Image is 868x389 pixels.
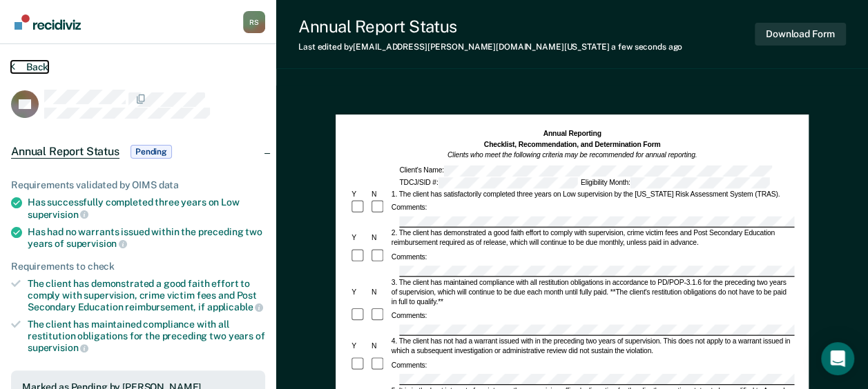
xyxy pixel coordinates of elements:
strong: Checklist, Recommendation, and Determination Form [483,141,660,149]
span: Pending [131,145,172,159]
div: N [369,189,389,199]
span: Annual Report Status [11,145,119,159]
div: Client's Name: [398,165,773,176]
div: N [369,234,389,243]
span: supervision [28,209,88,220]
button: Profile dropdown button [243,11,265,33]
div: N [369,341,389,351]
span: supervision [28,342,88,353]
span: supervision [66,238,127,249]
div: Last edited by [EMAIL_ADDRESS][PERSON_NAME][DOMAIN_NAME][US_STATE] [298,42,682,52]
div: Comments: [389,203,428,212]
div: Has had no warrants issued within the preceding two years of [28,226,265,250]
div: 4. The client has not had a warrant issued with in the preceding two years of supervision. This d... [389,337,794,356]
div: Comments: [389,360,428,370]
div: 1. The client has satisfactorily completed three years on Low supervision by the [US_STATE] Risk ... [389,189,794,199]
div: The client has maintained compliance with all restitution obligations for the preceding two years of [28,319,265,354]
button: Download Form [755,23,846,46]
div: Comments: [389,311,428,321]
div: Requirements to check [11,261,265,272]
button: Back [11,61,48,73]
strong: Annual Reporting [543,130,601,138]
div: Has successfully completed three years on Low [28,197,265,220]
div: TDCJ/SID #: [398,177,579,188]
div: R S [243,11,265,33]
div: N [369,288,389,297]
span: a few seconds ago [611,42,682,52]
div: Y [349,189,369,199]
div: Y [349,234,369,243]
div: 3. The client has maintained compliance with all restitution obligations in accordance to PD/POP-... [389,278,794,307]
div: Annual Report Status [298,17,682,37]
div: Requirements validated by OIMS data [11,179,265,191]
em: Clients who meet the following criteria may be recommended for annual reporting. [447,151,696,159]
div: Eligibility Month: [579,177,771,188]
div: Comments: [389,252,428,261]
div: Y [349,288,369,297]
span: applicable [207,301,263,312]
div: Open Intercom Messenger [821,342,854,375]
div: The client has demonstrated a good faith effort to comply with supervision, crime victim fees and... [28,278,265,313]
div: 2. The client has demonstrated a good faith effort to comply with supervision, crime victim fees ... [389,229,794,248]
img: Recidiviz [15,14,81,30]
div: Y [349,341,369,351]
